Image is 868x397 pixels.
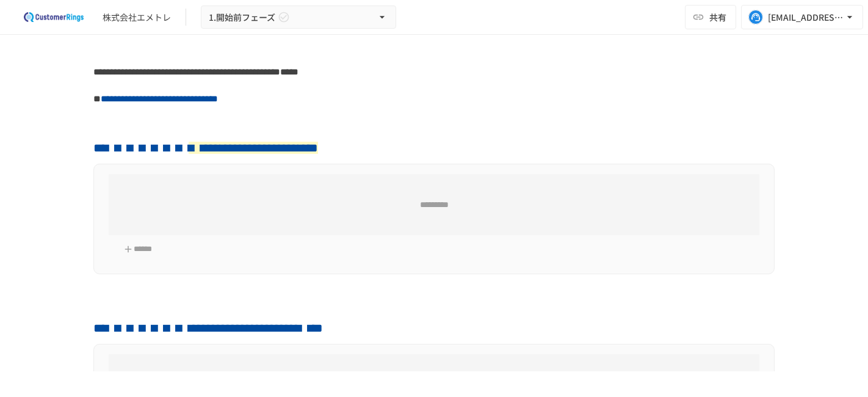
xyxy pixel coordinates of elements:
img: 2eEvPB0nRDFhy0583kMjGN2Zv6C2P7ZKCFl8C3CzR0M [15,7,93,27]
button: 1.開始前フェーズ [201,5,396,29]
div: [EMAIL_ADDRESS][DOMAIN_NAME] [768,10,844,25]
button: 共有 [685,5,736,29]
span: 1.開始前フェーズ [209,10,275,25]
div: 株式会社エメトレ [103,11,171,24]
span: 共有 [709,10,726,24]
button: [EMAIL_ADDRESS][DOMAIN_NAME] [741,5,863,29]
